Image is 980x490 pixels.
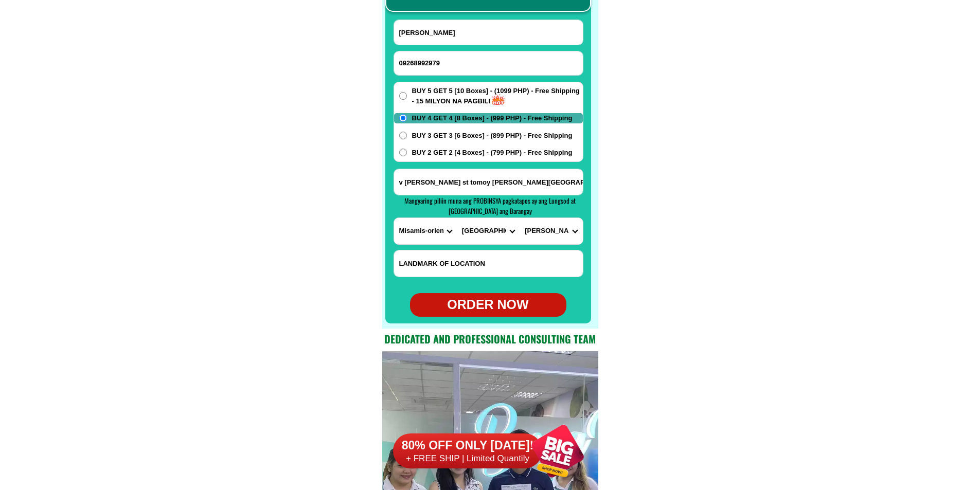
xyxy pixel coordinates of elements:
[412,131,573,141] span: BUY 3 GET 3 [6 Boxes] - (899 PHP) - Free Shipping
[399,149,407,156] input: BUY 2 GET 2 [4 Boxes] - (799 PHP) - Free Shipping
[399,132,407,139] input: BUY 3 GET 3 [6 Boxes] - (899 PHP) - Free Shipping
[412,113,573,123] span: BUY 4 GET 4 [8 Boxes] - (999 PHP) - Free Shipping
[410,295,566,315] div: ORDER NOW
[382,331,598,347] h2: Dedicated and professional consulting team
[399,92,407,100] input: BUY 5 GET 5 [10 Boxes] - (1099 PHP) - Free Shipping - 15 MILYON NA PAGBILI
[412,86,583,106] span: BUY 5 GET 5 [10 Boxes] - (1099 PHP) - Free Shipping - 15 MILYON NA PAGBILI
[394,169,583,195] input: Input address
[412,148,573,158] span: BUY 2 GET 2 [4 Boxes] - (799 PHP) - Free Shipping
[394,51,583,75] input: Input phone_number
[394,250,583,277] input: Input LANDMARKOFLOCATION
[457,218,520,244] select: Select district
[393,453,542,464] h6: + FREE SHIP | Limited Quantily
[394,218,457,244] select: Select province
[520,218,582,244] select: Select commune
[404,195,576,216] span: Mangyaring piliin muna ang PROBINSYA pagkatapos ay ang Lungsod at [GEOGRAPHIC_DATA] ang Barangay
[393,438,542,453] h6: 80% OFF ONLY [DATE]!
[394,20,583,45] input: Input full_name
[399,114,407,122] input: BUY 4 GET 4 [8 Boxes] - (999 PHP) - Free Shipping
